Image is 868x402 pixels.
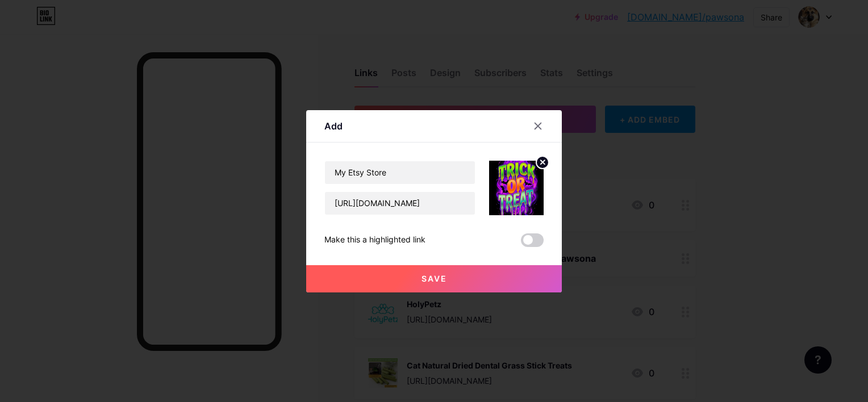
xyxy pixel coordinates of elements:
[489,161,544,215] img: link_thumbnail
[325,192,475,215] input: URL
[324,119,343,133] div: Add
[306,265,562,292] button: Save
[325,161,475,184] input: Title
[324,233,425,247] div: Make this a highlighted link
[422,274,447,283] span: Save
